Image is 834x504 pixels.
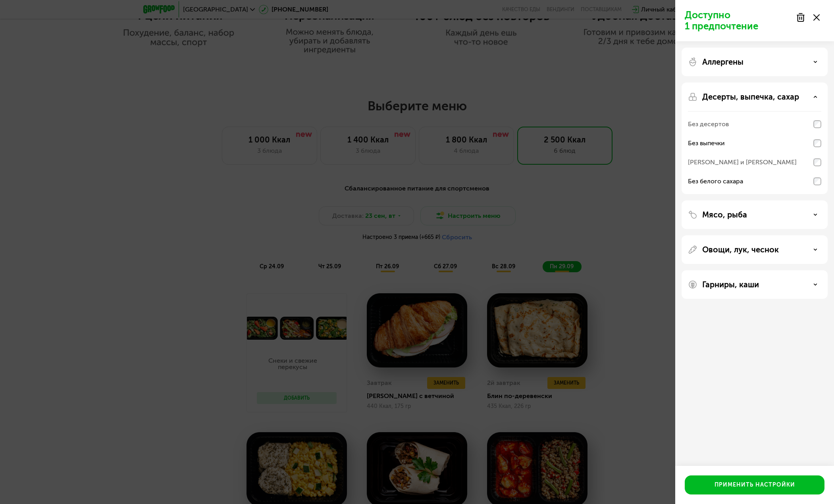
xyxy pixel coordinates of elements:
div: Без белого сахара [688,177,743,186]
p: Гарниры, каши [702,280,759,289]
div: [PERSON_NAME] и [PERSON_NAME] [688,158,797,167]
p: Мясо, рыба [702,210,747,219]
p: Овощи, лук, чеснок [702,245,779,254]
p: Доступно 1 предпочтение [685,10,791,32]
div: Применить настройки [715,481,795,489]
div: Без выпечки [688,139,725,148]
button: Применить настройки [685,475,824,494]
div: Без десертов [688,119,729,129]
p: Аллергены [702,57,743,67]
p: Десерты, выпечка, сахар [702,92,799,102]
